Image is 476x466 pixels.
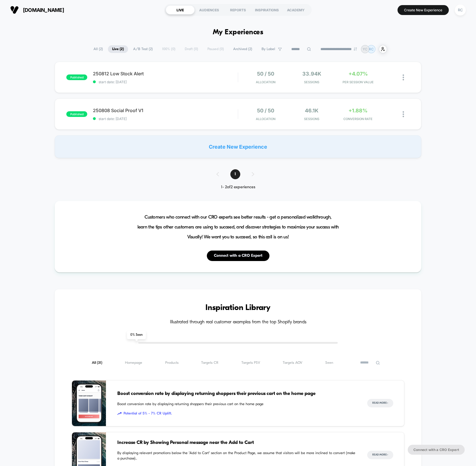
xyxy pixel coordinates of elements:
span: +1.88% [348,108,367,114]
span: Products [165,361,178,365]
span: Archived ( 2 ) [229,45,256,53]
p: RC [369,47,374,51]
span: Sessions [290,117,333,121]
div: INSPIRATIONS [252,5,281,14]
button: Play, NEW DEMO 2025-VEED.mp4 [3,125,12,134]
div: AUDIENCES [195,5,224,14]
span: Potential of 5% - 7% CR Uplift. [117,411,356,416]
img: Visually logo [10,6,19,14]
div: 1 - 2 of 2 experiences [211,185,265,190]
span: Allocation [256,80,275,84]
span: By Label [262,47,275,51]
button: RC [453,4,467,16]
span: Seen [325,361,333,365]
span: Customers who connect with our CRO experts see better results - get a personalized walkthrough, l... [137,212,339,242]
img: end [354,47,357,51]
span: All ( 2 ) [89,45,107,53]
div: Create New Experience [55,135,421,158]
div: ACADEMY [281,5,310,14]
span: Boost conversion rate by displaying returning shoppers their previous cart on the home page [117,401,356,407]
span: [DOMAIN_NAME] [23,7,64,13]
span: 250812 Low Stock Alert [93,71,238,76]
h1: My Experiences [213,28,263,37]
span: CONVERSION RATE [336,117,380,121]
span: 250808 Social Proof V1 [93,108,238,113]
span: All [92,361,102,365]
div: LIVE [166,5,195,14]
span: start date: [DATE] [93,117,238,121]
span: 50 / 50 [257,108,274,114]
button: Connect with a CRO Expert [207,251,269,261]
span: A/B Test ( 2 ) [129,45,157,53]
h3: Inspiration Library [72,303,404,313]
span: start date: [DATE] [93,80,238,84]
span: Boost conversion rate by displaying returning shoppers their previous cart on the home page [117,390,356,397]
div: Current time [162,126,175,132]
div: REPORTS [224,5,252,14]
span: PER SESSION VALUE [336,80,380,84]
span: Allocation [256,117,275,121]
img: close [403,74,404,80]
input: Volume [202,127,219,132]
button: [DOMAIN_NAME] [8,5,66,14]
div: RC [455,5,466,16]
span: 46.1k [305,108,318,114]
span: Targets PSV [241,361,260,365]
p: YC [363,47,367,51]
button: Read More> [367,451,393,459]
span: 50 / 50 [257,71,274,77]
input: Seek [4,117,240,122]
span: Sessions [290,80,333,84]
span: Targets AOV [283,361,302,365]
span: Targets CR [201,361,218,365]
button: Read More> [367,399,393,407]
button: Create New Experience [398,5,449,15]
button: Play, NEW DEMO 2025-VEED.mp4 [115,61,128,75]
span: +4.07% [348,71,368,77]
span: 1 [230,169,240,179]
span: published [66,111,87,117]
img: close [403,111,404,117]
span: By displaying relevant promotions below the "Add to Cart" section on the Product Page, we assume ... [117,450,356,461]
span: 0 % Seen [127,331,146,339]
button: Connect with a CRO Expert [408,445,465,455]
div: Duration [176,126,191,132]
span: 33.94k [302,71,321,77]
span: Increase CR by Showing Personal message near the Add to Cart [117,439,356,446]
img: Boost conversion rate by displaying returning shoppers their previous cart on the home page [72,381,106,426]
h4: Illustrated through real customer examples from the top Shopify brands [72,320,404,325]
span: Homepage [125,361,142,365]
span: Live ( 2 ) [108,45,128,53]
span: published [66,74,87,80]
span: ( 31 ) [97,361,102,365]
